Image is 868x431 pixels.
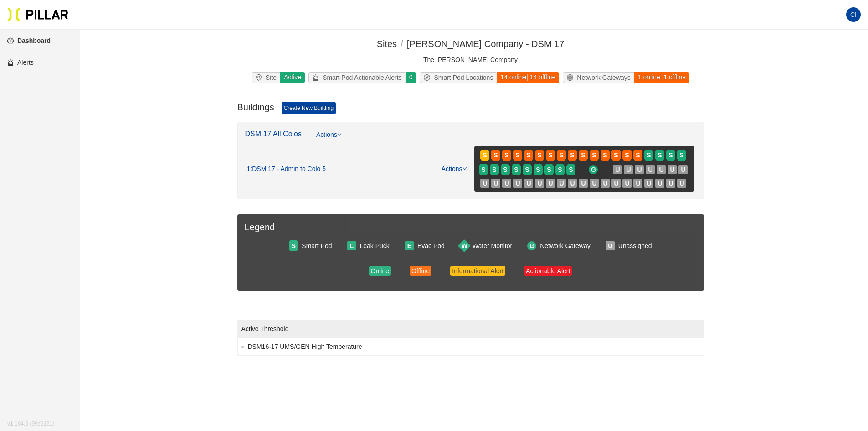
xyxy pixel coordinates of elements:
span: U [625,178,629,188]
a: Actions [442,165,467,172]
span: U [548,178,553,188]
span: S [537,150,541,160]
span: U [608,241,612,251]
span: L [350,241,354,251]
span: S [525,165,529,175]
div: Leak Puck [360,241,390,251]
span: S [668,150,673,160]
span: U [581,178,586,188]
span: S [514,165,518,175]
th: Active Threshold [238,320,704,338]
div: Offline [411,266,430,276]
span: U [515,178,520,188]
span: / [401,39,403,49]
span: S [636,150,640,160]
a: alertAlerts [7,59,34,66]
span: S [292,241,296,251]
span: U [592,178,596,188]
span: U [637,165,642,175]
span: S [548,150,552,160]
span: compass [424,74,434,81]
span: down [462,166,467,171]
span: U [603,178,607,188]
div: Smart Pod [302,241,332,251]
span: U [647,178,651,188]
span: Sites [377,39,397,49]
div: 0 [405,72,416,83]
span: CI [850,7,857,22]
span: S [526,150,530,160]
span: S [603,150,607,160]
span: : DSM 17 - Admin to Colo 5 [250,165,326,173]
span: U [679,178,684,188]
span: U [659,165,663,175]
span: S [536,165,540,175]
a: Actions [316,130,342,146]
span: S [647,150,651,160]
span: U [483,178,487,188]
div: Informational Alert [452,266,503,276]
span: S [503,165,507,175]
div: Site [252,73,280,83]
span: environment [256,74,266,81]
span: S [569,165,573,175]
div: Water Monitor [473,241,512,251]
div: Network Gateways [563,73,634,83]
span: S [679,150,683,160]
span: U [668,178,673,188]
span: U [615,165,620,175]
span: U [570,178,575,188]
h3: Legend [245,222,697,233]
span: U [559,178,564,188]
span: U [648,165,652,175]
span: U [626,165,631,175]
span: S [493,150,498,160]
div: Evac Pod [417,241,445,251]
img: Pillar Technologies [7,7,68,22]
div: [PERSON_NAME] Company - DSM 17 [407,37,565,51]
a: alertSmart Pod Actionable Alerts0 [307,72,418,83]
div: Unassigned [618,241,652,251]
span: S [515,150,519,160]
span: S [592,150,596,160]
span: G [591,165,596,175]
span: U [504,178,509,188]
div: Smart Pod Locations [420,73,497,83]
span: E [407,241,411,251]
a: DSM 17 All Colos [245,130,302,138]
div: The [PERSON_NAME] Company [237,55,704,65]
span: S [492,165,496,175]
span: U [681,165,685,175]
span: S [570,150,574,160]
span: S [614,150,618,160]
span: U [670,165,674,175]
span: S [581,150,585,160]
span: S [559,150,563,160]
span: S [657,150,662,160]
div: 1 online | 1 offline [634,72,689,83]
span: S [547,165,551,175]
div: 14 online | 14 offline [496,72,559,83]
span: S [483,150,487,160]
span: S [481,165,485,175]
span: U [614,178,618,188]
span: alert [313,74,323,81]
span: down [337,132,342,137]
span: U [657,178,662,188]
span: U [493,178,498,188]
span: S [625,150,629,160]
a: Create New Building [282,102,336,114]
div: Actionable Alert [526,266,570,276]
span: W [462,241,467,251]
div: Smart Pod Actionable Alerts [309,73,406,83]
div: Online [371,266,389,276]
div: Network Gateway [540,241,590,251]
span: G [529,241,534,251]
span: U [636,178,640,188]
div: DSM16-17 UMS/GEN High Temperature [241,342,700,352]
div: 1 [247,165,326,173]
div: Active [280,72,305,83]
a: dashboardDashboard [7,37,51,44]
span: global [567,74,577,81]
